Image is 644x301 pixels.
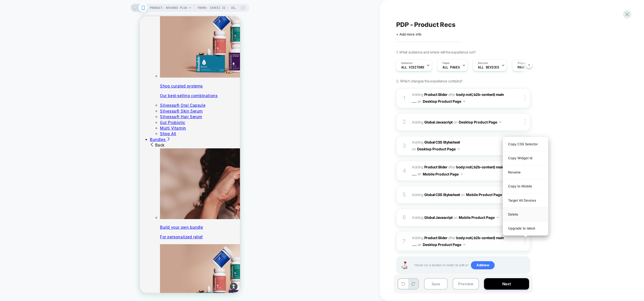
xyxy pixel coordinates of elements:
img: close [525,95,526,101]
span: All Visitors [401,66,424,69]
span: on [412,146,416,152]
div: Rename [503,165,548,179]
div: 7 [402,236,407,246]
span: PDP - Product Recs [396,21,455,28]
span: ALL PAGES [442,66,460,69]
span: Adding [412,191,508,198]
span: AFTER [448,165,456,169]
span: Adding [412,165,447,169]
button: Preview [453,278,479,290]
button: Mobile Product Page [459,214,499,221]
b: Global CSS Stylesheet [424,192,460,197]
button: Desktop Product Page [417,145,460,153]
span: Bundles [10,121,26,126]
span: Adding [412,214,508,221]
div: 5 [402,190,407,200]
span: AFTER [448,236,456,240]
button: Desktop Product Page [459,118,501,126]
div: 1 [402,93,407,103]
a: Multi Vitamin [20,110,46,114]
span: AFTER [448,92,456,97]
span: Adding [412,236,447,240]
span: Trigger [517,61,527,65]
button: Save [424,278,448,290]
div: Upgrade to latest [503,221,548,235]
span: Theme: [AVEX] ZZ - Identify Users [197,4,238,12]
img: close [525,119,526,125]
div: Copy to Mobile [503,179,548,193]
a: Silvessa® Hair Serum [20,98,63,103]
img: down arrow [458,148,460,150]
span: on [417,171,421,177]
b: Product Slider [424,236,447,240]
b: Global Javascript [424,120,453,124]
button: Next [484,278,529,290]
button: Mobile Product Page [423,170,463,178]
span: Adding [412,92,447,97]
img: down arrow [497,217,499,218]
span: Hover on a section in order to edit or [414,261,527,269]
a: Silvessa® Oral Capsule [20,87,66,92]
p: Our best-selling combinations [20,77,100,82]
button: Mobile Product Page [466,191,506,198]
b: Product Slider [424,165,447,169]
div: Copy Widget Id [503,151,548,165]
img: Joystick [399,261,409,269]
span: Back [10,127,25,131]
span: Audience [401,61,413,65]
span: on [461,191,465,198]
span: PRODUCT: Revaree Plus [150,4,187,12]
span: on [417,98,421,104]
img: down arrow [461,173,463,175]
a: Bundles [10,121,31,126]
div: Target All Devices [503,193,548,207]
a: Build your own bundle For personalized relief [20,132,100,224]
button: Desktop Product Page [423,241,465,248]
span: on [453,214,457,221]
span: on [453,119,457,125]
a: Silvessa® Skin Serum [20,93,63,97]
a: Gut Probiotic [20,104,46,109]
img: down arrow [463,101,465,102]
span: Devices [478,61,488,65]
span: Adding [412,118,508,126]
div: 4 [402,166,407,176]
span: body:not(.b2b-context) main .... [412,92,504,103]
span: + Add more info [396,32,421,36]
img: close [525,239,526,244]
span: ALL DEVICES [478,66,499,69]
div: 3 [402,141,407,151]
span: body:not(.b2b-context) main .... [412,236,504,247]
b: Product Slider [424,92,447,97]
p: For personalized relief [20,218,100,224]
div: 6 [402,213,407,223]
span: Adding [412,139,508,153]
span: Pages [442,61,450,65]
span: body:not(.b2b-context) main .... [412,165,504,176]
div: Delete [503,207,548,221]
span: 2. Which changes the experience contains? [396,79,462,83]
span: 1. What audience and where will the experience run? [396,50,475,54]
p: Build your own bundle [20,208,100,214]
img: down arrow [463,244,465,245]
b: Global Javascript [424,215,453,220]
button: Desktop Product Page [423,98,465,105]
span: Page Load [517,66,535,69]
b: Global CSS Stylesheet [424,140,460,144]
span: on [417,241,421,248]
a: Shop All [20,115,36,120]
p: Shop curated systems [20,67,100,73]
span: Add new [471,261,495,269]
div: Copy CSS Selector [503,137,548,151]
div: 2 [402,117,407,127]
img: down arrow [499,121,501,123]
